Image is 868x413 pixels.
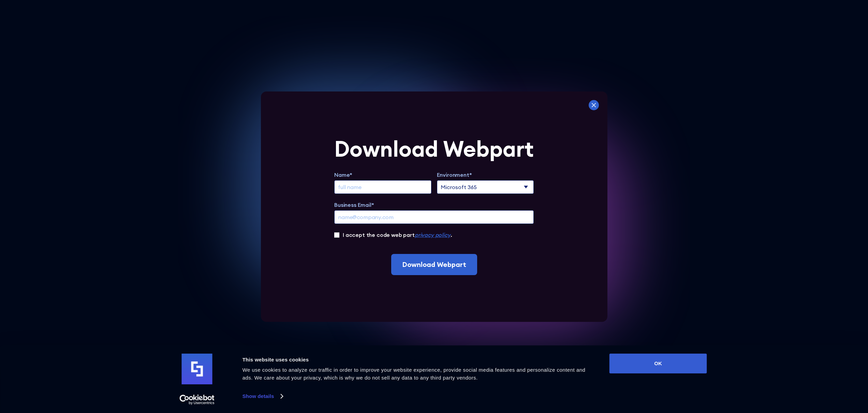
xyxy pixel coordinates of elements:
[242,367,586,381] span: We use cookies to analyze our traffic in order to improve your website experience, provide social...
[415,231,451,238] a: privacy policy
[242,356,594,364] div: This website uses cookies
[334,138,534,160] div: Download Webpart
[609,354,707,373] button: OK
[167,395,227,405] a: Usercentrics Cookiebot - opens in a new window
[391,254,477,275] input: Download Webpart
[343,231,452,239] label: I accept the code web part .
[437,171,534,179] label: Environment*
[334,201,534,209] label: Business Email*
[182,354,212,384] img: logo
[242,391,283,401] a: Show details
[334,171,431,179] label: Name*
[334,180,431,194] input: full name
[334,210,534,224] input: name@company.com
[334,138,534,275] form: Extend Trial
